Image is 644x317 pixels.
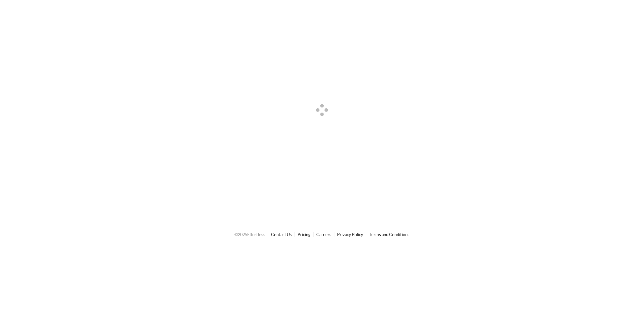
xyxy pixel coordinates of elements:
[369,232,410,237] a: Terms and Conditions
[234,232,265,237] span: © 2025 Effortless
[271,232,292,237] a: Contact Us
[316,232,331,237] a: Careers
[337,232,363,237] a: Privacy Policy
[298,232,311,237] a: Pricing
